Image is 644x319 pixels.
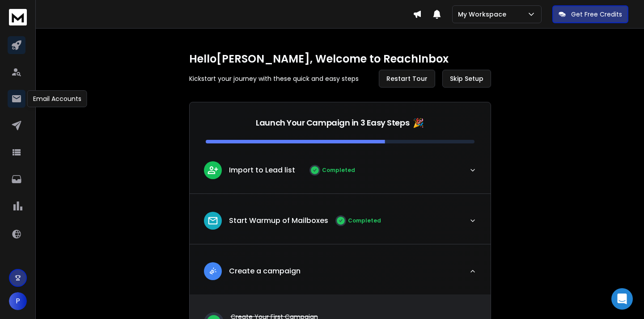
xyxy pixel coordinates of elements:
[256,117,409,129] p: Launch Your Campaign in 3 Easy Steps
[189,74,359,83] p: Kickstart your journey with these quick and easy steps
[322,167,355,174] p: Completed
[450,74,483,83] span: Skip Setup
[379,70,435,88] button: Restart Tour
[348,217,381,224] p: Completed
[207,265,219,277] img: lead
[413,117,424,129] span: 🎉
[229,266,301,277] p: Create a campaign
[611,288,633,310] div: Open Intercom Messenger
[571,10,622,19] p: Get Free Credits
[190,255,491,294] button: leadCreate a campaign
[207,215,219,227] img: lead
[207,164,219,176] img: lead
[458,10,510,19] p: My Workspace
[9,292,27,310] button: P
[552,5,628,23] button: Get Free Credits
[190,154,491,193] button: leadImport to Lead listCompleted
[189,52,491,66] h1: Hello [PERSON_NAME] , Welcome to ReachInbox
[9,9,27,25] img: logo
[190,205,491,244] button: leadStart Warmup of MailboxesCompleted
[442,70,491,88] button: Skip Setup
[229,165,295,176] p: Import to Lead list
[229,215,328,226] p: Start Warmup of Mailboxes
[27,90,87,107] div: Email Accounts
